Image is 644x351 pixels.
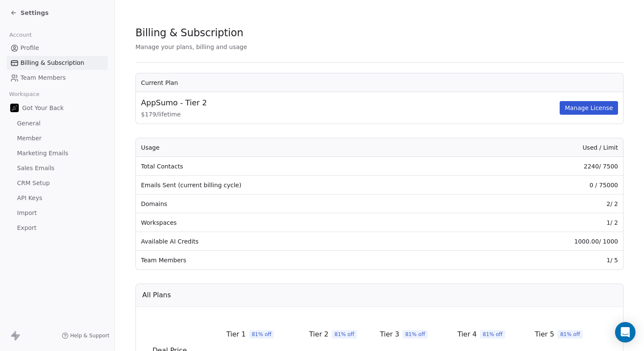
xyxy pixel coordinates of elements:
img: GYB%20black%20bg%20square%20for%20circle%20-%201080x1080%20px.png [10,104,19,112]
span: Import [17,209,37,218]
span: 81% off [402,330,428,339]
a: API Keys [7,191,108,205]
a: Sales Emails [7,161,108,175]
span: CRM Setup [17,179,50,188]
span: Tier 5 [535,329,554,339]
span: Tier 3 [380,329,399,339]
span: Account [6,29,35,41]
span: Team Members [20,73,66,82]
td: Workspaces [136,213,463,232]
span: 81% off [558,330,583,339]
td: 2 / 2 [463,194,623,213]
span: Billing & Subscription [20,58,84,67]
span: Settings [20,9,49,17]
td: 0 / 75000 [463,176,623,194]
a: Settings [10,9,49,17]
td: Emails Sent (current billing cycle) [136,176,463,194]
a: Help & Support [62,332,109,339]
span: Profile [20,44,39,52]
th: Usage [136,138,463,157]
span: 81% off [249,330,274,339]
a: Member [7,131,108,145]
td: Available AI Credits [136,232,463,251]
a: General [7,116,108,131]
a: Marketing Emails [7,146,108,160]
a: Import [7,206,108,220]
td: 1 / 5 [463,251,623,270]
span: Manage your plans, billing and usage [135,44,247,50]
a: Export [7,221,108,235]
span: Billing & Subscription [135,26,243,39]
span: Tier 2 [309,329,328,339]
span: 81% off [332,330,357,339]
span: Export [17,223,37,232]
td: Team Members [136,251,463,270]
td: Domains [136,194,463,213]
span: $ 179 / lifetime [141,110,558,119]
span: General [17,119,40,128]
div: Open Intercom Messenger [615,322,635,342]
th: Used / Limit [463,138,623,157]
span: AppSumo - Tier 2 [141,97,207,108]
span: Tier 4 [457,329,477,339]
span: 81% off [480,330,505,339]
a: Team Members [7,71,108,85]
a: Billing & Subscription [7,56,108,70]
span: Workspace [6,88,43,101]
td: Total Contacts [136,157,463,176]
span: Member [17,134,42,143]
a: CRM Setup [7,176,108,190]
th: Current Plan [136,73,623,92]
span: Help & Support [70,332,109,339]
span: Got Your Back [22,104,64,112]
span: Sales Emails [17,164,55,173]
td: 2240 / 7500 [463,157,623,176]
td: 1000.00 / 1000 [463,232,623,251]
a: Profile [7,41,108,55]
button: Manage License [560,101,618,115]
span: Tier 1 [226,329,245,339]
span: Marketing Emails [17,149,68,158]
span: All Plans [142,290,171,300]
td: 1 / 2 [463,213,623,232]
span: API Keys [17,194,42,203]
